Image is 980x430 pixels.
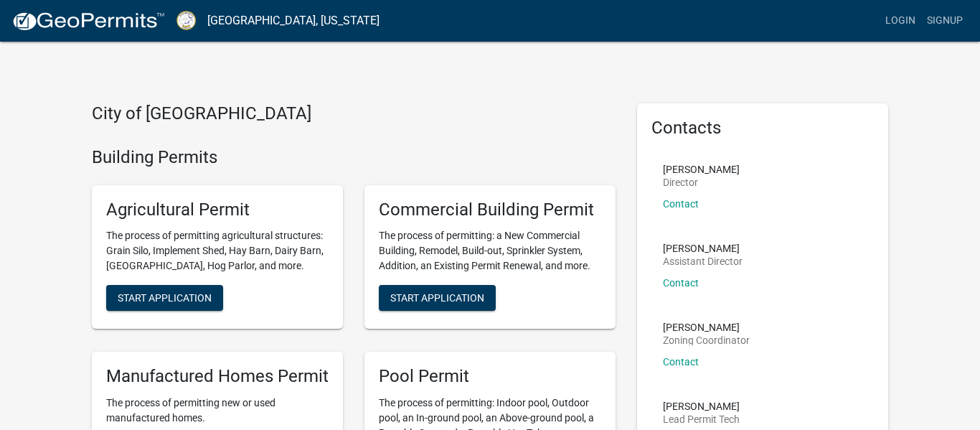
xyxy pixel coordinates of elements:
[663,335,750,345] p: Zoning Coordinator
[663,414,740,424] p: Lead Permit Tech
[207,9,380,33] a: [GEOGRAPHIC_DATA], [US_STATE]
[92,147,616,168] h4: Building Permits
[118,292,212,304] span: Start Application
[106,366,329,387] h5: Manufactured Homes Permit
[379,200,601,220] h5: Commercial Building Permit
[663,256,743,266] p: Assistant Director
[106,285,223,311] button: Start Application
[379,366,601,387] h5: Pool Permit
[921,7,969,34] a: Signup
[106,396,329,426] p: The process of permitting new or used manufactured homes.
[106,200,329,220] h5: Agricultural Permit
[663,277,699,289] a: Contact
[663,356,699,368] a: Contact
[663,322,750,332] p: [PERSON_NAME]
[390,292,484,304] span: Start Application
[379,285,496,311] button: Start Application
[651,118,874,139] h5: Contacts
[92,103,616,124] h4: City of [GEOGRAPHIC_DATA]
[663,177,740,187] p: Director
[663,401,740,411] p: [PERSON_NAME]
[663,198,699,210] a: Contact
[106,228,329,274] p: The process of permitting agricultural structures: Grain Silo, Implement Shed, Hay Barn, Dairy Ba...
[663,164,740,174] p: [PERSON_NAME]
[379,228,601,274] p: The process of permitting: a New Commercial Building, Remodel, Build-out, Sprinkler System, Addit...
[176,11,196,30] img: Putnam County, Georgia
[880,7,921,34] a: Login
[663,243,743,253] p: [PERSON_NAME]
